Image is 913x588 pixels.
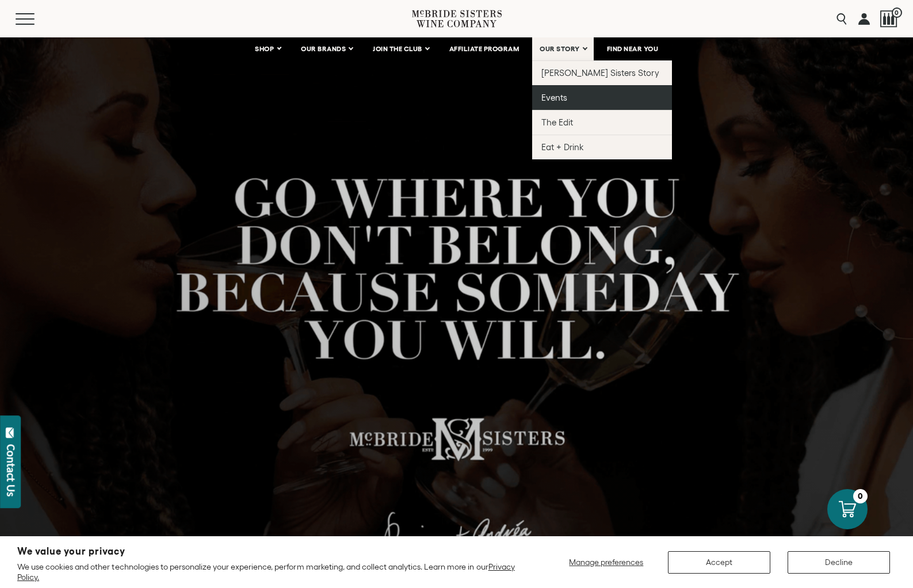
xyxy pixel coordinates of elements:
[442,37,527,60] a: AFFILIATE PROGRAM
[668,551,770,574] button: Accept
[373,45,422,53] span: JOIN THE CLUB
[853,489,868,503] div: 0
[532,135,672,159] a: Eat + Drink
[607,45,659,53] span: FIND NEAR YOU
[541,68,659,78] span: [PERSON_NAME] Sisters Story
[540,45,580,53] span: OUR STORY
[365,37,436,60] a: JOIN THE CLUB
[16,13,57,25] button: Mobile Menu Trigger
[17,547,518,556] h2: We value your privacy
[255,45,274,53] span: SHOP
[247,37,288,60] a: SHOP
[532,85,672,110] a: Events
[5,444,17,497] div: Contact Us
[17,562,515,582] a: Privacy Policy.
[532,110,672,135] a: The Edit
[541,93,567,102] span: Events
[532,60,672,85] a: [PERSON_NAME] Sisters Story
[599,37,666,60] a: FIND NEAR YOU
[541,117,573,127] span: The Edit
[17,562,518,582] p: We use cookies and other technologies to personalize your experience, perform marketing, and coll...
[562,551,651,574] button: Manage preferences
[788,551,890,574] button: Decline
[541,142,584,152] span: Eat + Drink
[449,45,519,53] span: AFFILIATE PROGRAM
[293,37,360,60] a: OUR BRANDS
[301,45,346,53] span: OUR BRANDS
[532,37,594,60] a: OUR STORY
[569,558,643,567] span: Manage preferences
[892,7,902,18] span: 0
